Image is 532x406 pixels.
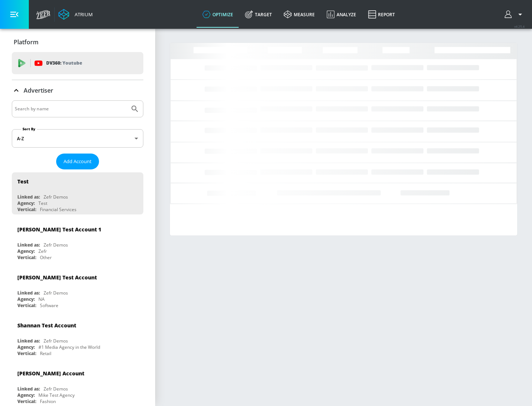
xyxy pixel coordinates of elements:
div: Agency: [17,248,35,254]
label: Sort By [21,127,37,131]
div: TestLinked as:Zefr DemosAgency:TestVertical:Financial Services [12,172,143,214]
a: Report [362,1,401,28]
div: Advertiser [12,80,143,101]
div: Zefr Demos [44,242,68,248]
div: Vertical: [17,254,36,261]
p: DV360: [46,59,82,67]
p: Youtube [62,59,82,67]
div: [PERSON_NAME] Test Account 1Linked as:Zefr DemosAgency:ZefrVertical:Other [12,220,143,262]
div: Atrium [72,11,93,18]
div: A-Z [12,129,143,148]
div: Shannan Test Account [17,322,76,329]
div: Agency: [17,200,35,206]
a: optimize [197,1,239,28]
div: Zefr Demos [44,338,68,344]
input: Search by name [15,104,127,114]
div: Linked as: [17,386,40,392]
div: Zefr Demos [44,290,68,296]
div: Agency: [17,344,35,350]
div: Linked as: [17,194,40,200]
div: Fashion [40,398,56,405]
div: [PERSON_NAME] Test Account 1 [17,226,101,233]
div: NA [38,296,45,302]
div: Zefr Demos [44,386,68,392]
div: Agency: [17,392,35,398]
span: Add Account [64,157,92,166]
div: Test [38,200,47,206]
a: Atrium [58,9,93,20]
span: v 4.25.4 [514,24,525,28]
div: Software [40,302,58,309]
div: Linked as: [17,338,40,344]
div: Shannan Test AccountLinked as:Zefr DemosAgency:#1 Media Agency in the WorldVertical:Retail [12,316,143,358]
div: Linked as: [17,290,40,296]
div: Financial Services [40,206,76,213]
div: [PERSON_NAME] Test AccountLinked as:Zefr DemosAgency:NAVertical:Software [12,268,143,310]
div: Vertical: [17,206,36,213]
div: Retail [40,350,51,357]
div: [PERSON_NAME] Account [17,370,84,377]
div: Zefr Demos [44,194,68,200]
button: Add Account [56,154,99,169]
p: Advertiser [24,86,53,94]
div: Vertical: [17,302,36,309]
div: Vertical: [17,350,36,357]
div: Platform [12,32,143,52]
div: Vertical: [17,398,36,405]
a: Analyze [321,1,362,28]
div: Agency: [17,296,35,302]
div: Other [40,254,52,261]
a: Target [239,1,278,28]
div: Linked as: [17,242,40,248]
div: Test [17,178,28,185]
div: DV360: Youtube [12,52,143,74]
div: Zefr [38,248,47,254]
p: Platform [14,38,38,46]
div: Mike Test Agency [38,392,75,398]
div: [PERSON_NAME] Test Account [17,274,97,281]
div: #1 Media Agency in the World [38,344,100,350]
a: measure [278,1,321,28]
